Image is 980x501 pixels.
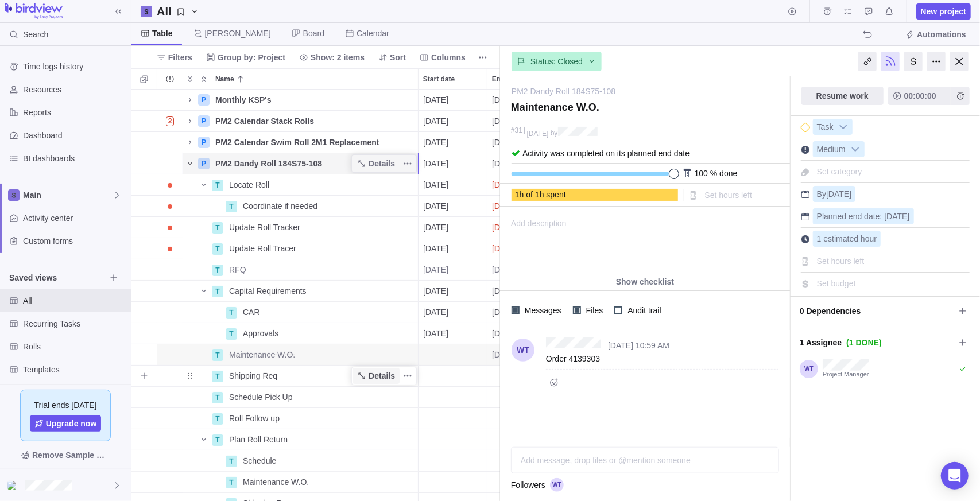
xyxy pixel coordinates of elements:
span: More actions [475,49,491,65]
div: T [212,286,223,297]
span: Order 4139303 [546,354,600,363]
div: Start date [419,111,487,132]
span: Start timer [784,3,800,20]
span: Filters [168,52,192,63]
div: T [212,413,223,425]
div: T [212,265,223,276]
span: Details [369,370,395,382]
div: End date [487,174,556,196]
div: T [226,477,237,488]
a: Details [353,368,400,384]
span: Time logs history [23,61,126,72]
span: Files [581,302,606,319]
div: Task [813,119,853,135]
div: T [212,392,223,403]
div: Maintenance W.O. [224,344,418,365]
div: T [226,456,237,467]
span: Approvals [243,328,278,339]
span: Plan Roll Return [229,434,288,445]
span: Sort [374,49,410,65]
span: Main [23,189,113,201]
div: Update Roll Tracker [224,217,418,238]
span: Details [369,158,395,169]
span: By [817,189,826,199]
span: The action will be undone: changing the activity status [859,26,876,42]
span: Templates [23,364,126,375]
div: Start date [419,281,487,302]
span: Activity was completed on its planned end date [522,149,690,158]
span: Maintenance W.O. [229,349,295,360]
div: Start date [419,69,487,89]
div: End date [487,344,556,366]
span: Upgrade now [30,415,102,432]
span: [DATE] [492,179,517,191]
span: [DATE] [492,115,517,127]
span: 100 [695,169,708,178]
a: Details [353,156,400,172]
a: Time logs [819,9,835,18]
span: [DATE] [423,94,448,106]
span: [DATE] [492,200,517,212]
span: [DATE] [423,264,448,275]
div: Trouble indication [157,450,183,472]
span: Time logs [819,3,835,20]
div: Wyatt Trostle [7,479,21,492]
div: Unfollow [881,52,900,71]
div: Name [183,90,419,111]
div: End date [487,90,556,111]
div: Name [183,153,419,174]
div: RFQ [224,259,418,280]
span: by [551,130,558,138]
div: Trouble indication [157,429,183,450]
span: Remove Sample Data [9,446,122,464]
div: P [198,115,210,127]
div: Start date [419,153,487,174]
div: Start date [419,259,487,281]
div: T [226,201,237,212]
div: Name [183,366,419,387]
div: T [212,222,223,234]
span: Collapse [197,71,211,87]
span: Columns [415,49,470,65]
span: Set budget [817,279,856,288]
span: Update Roll Tracer [229,243,296,254]
span: New project [921,6,966,17]
span: Custom forms [23,235,126,247]
div: Name [183,450,419,472]
div: Schedule Pick Up [224,387,418,407]
span: Monthly KSP's [215,94,271,106]
div: Start date [419,408,487,429]
div: Capital Requirements [224,281,418,301]
div: End date [487,259,556,281]
div: Start date [419,387,487,408]
div: Name [183,111,419,132]
div: Trouble indication [157,174,183,196]
span: Set hours left [817,257,865,266]
div: Start date [419,174,487,196]
span: 1 Assignee [800,333,955,352]
span: [DATE] [423,158,448,169]
span: Select to mark an assignee's portion of work as completed (reciprocal with I'm Done in My assignm... [955,361,971,377]
div: Medium [813,141,865,157]
div: End date [487,366,556,387]
span: Locate Roll [229,179,269,191]
span: Shipping Req [229,370,277,382]
span: PM2 Calendar Swim Roll 2M1 Replacement [215,137,379,148]
img: Show [7,481,21,490]
span: h of [520,190,533,199]
span: [DATE] [492,158,517,169]
span: 1 [515,190,520,199]
div: T [226,307,237,319]
div: Start date [419,366,487,387]
div: Start date [419,90,487,111]
div: Name [183,217,419,238]
span: [DATE] [423,137,448,148]
span: Update Roll Tracker [229,222,300,233]
div: Update Roll Tracer [224,238,418,259]
div: End date [487,408,556,429]
div: End date [487,323,556,344]
span: Automations [901,26,971,42]
span: [DATE] [423,243,448,254]
span: Name [215,73,234,85]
